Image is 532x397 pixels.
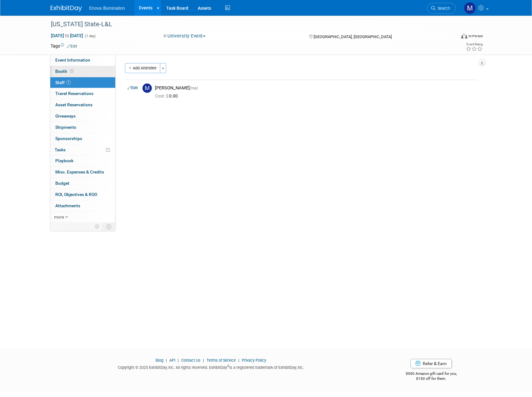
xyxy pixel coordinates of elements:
a: Budget [50,178,115,189]
a: Edit [67,44,77,48]
img: Max Zid [464,2,476,14]
a: Refer & Earn [410,359,452,368]
a: Travel Reservations [50,88,115,99]
span: Booth [55,69,75,74]
span: Booth not reserved yet [69,69,75,73]
a: Search [427,3,456,14]
img: Format-Inperson.png [461,33,467,38]
span: ROI, Objectives & ROO [55,192,97,197]
span: Playbook [55,158,73,163]
a: Staff1 [50,77,115,88]
span: Event Information [55,58,90,63]
a: Contact Us [181,358,201,363]
span: (1 day) [84,34,96,38]
img: M.jpg [142,83,152,93]
span: | [237,358,241,363]
a: Attachments [50,200,115,211]
a: ROI, Objectives & ROO [50,189,115,200]
a: Giveaways [50,111,115,122]
span: Asset Reservations [55,102,92,107]
div: $500 Amazon gift card for you, [381,367,482,381]
span: to [64,33,70,38]
button: Add Attendee [125,63,160,73]
span: [GEOGRAPHIC_DATA], [GEOGRAPHIC_DATA] [314,34,392,39]
a: Blog [156,358,163,363]
span: Attachments [55,203,80,208]
span: Sponsorships [55,136,82,141]
span: [DATE] [DATE] [51,33,83,38]
span: Giveaways [55,113,76,118]
a: Shipments [50,122,115,133]
td: Toggle Event Tabs [102,223,115,231]
sup: ® [227,364,229,368]
td: Personalize Event Tab Strip [92,223,103,231]
span: Misc. Expenses & Credits [55,169,104,174]
img: ExhibitDay [51,5,82,12]
span: Cost: $ [155,93,169,98]
span: Staff [55,80,71,85]
div: $150 off for them. [381,376,482,381]
a: Booth [50,66,115,77]
span: Enova Illumination [89,6,125,11]
a: Asset Reservations [50,99,115,110]
a: API [169,358,175,363]
div: Copyright © 2025 ExhibitDay, Inc. All rights reserved. ExhibitDay is a registered trademark of Ex... [51,363,372,370]
a: Playbook [50,155,115,166]
a: Edit [127,86,138,90]
span: more [54,214,64,219]
span: Shipments [55,125,76,130]
span: 0.00 [155,93,180,98]
span: Tasks [55,147,66,152]
span: Search [435,6,450,11]
span: Travel Reservations [55,91,93,96]
a: Event Information [50,55,115,66]
a: Sponsorships [50,133,115,144]
span: 1 [66,80,71,85]
td: Tags [51,43,77,49]
a: Misc. Expenses & Credits [50,167,115,178]
a: Tasks [50,144,115,155]
div: Event Rating [466,43,483,46]
span: | [164,358,168,363]
span: (me) [190,86,198,90]
span: | [176,358,180,363]
div: [US_STATE] State-L&L [49,19,446,30]
a: Terms of Service [206,358,236,363]
div: Event Format [419,33,483,42]
button: University Event [161,33,208,39]
span: Budget [55,181,69,186]
a: Privacy Policy [242,358,266,363]
a: more [50,212,115,223]
span: | [201,358,206,363]
div: [PERSON_NAME] [155,85,475,91]
div: In-Person [468,34,483,38]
